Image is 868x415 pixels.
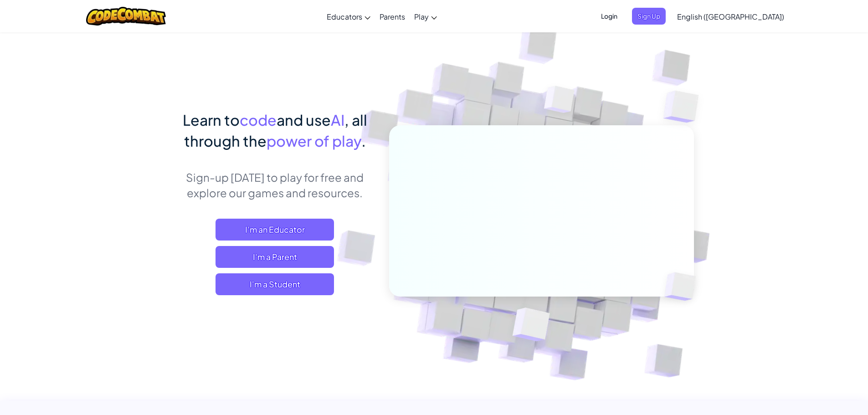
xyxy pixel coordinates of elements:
[596,8,623,25] button: Login
[375,4,410,29] a: Parents
[673,4,789,29] a: English ([GEOGRAPHIC_DATA])
[216,219,334,241] a: I'm an Educator
[216,246,334,268] a: I'm a Parent
[175,169,375,200] p: Sign-up [DATE] to play for free and explore our games and resources.
[183,111,240,129] span: Learn to
[677,12,784,21] span: English ([GEOGRAPHIC_DATA])
[361,132,366,150] span: .
[645,68,724,145] img: Overlap cubes
[649,253,717,320] img: Overlap cubes
[527,68,592,136] img: Overlap cubes
[327,12,362,21] span: Educators
[277,111,331,129] span: and use
[331,111,344,129] span: AI
[216,273,334,295] button: I'm a Student
[490,288,571,364] img: Overlap cubes
[414,12,429,21] span: Play
[267,132,361,150] span: power of play
[86,7,166,26] img: CodeCombat logo
[322,4,375,29] a: Educators
[410,4,442,29] a: Play
[632,8,666,25] button: Sign Up
[240,111,277,129] span: code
